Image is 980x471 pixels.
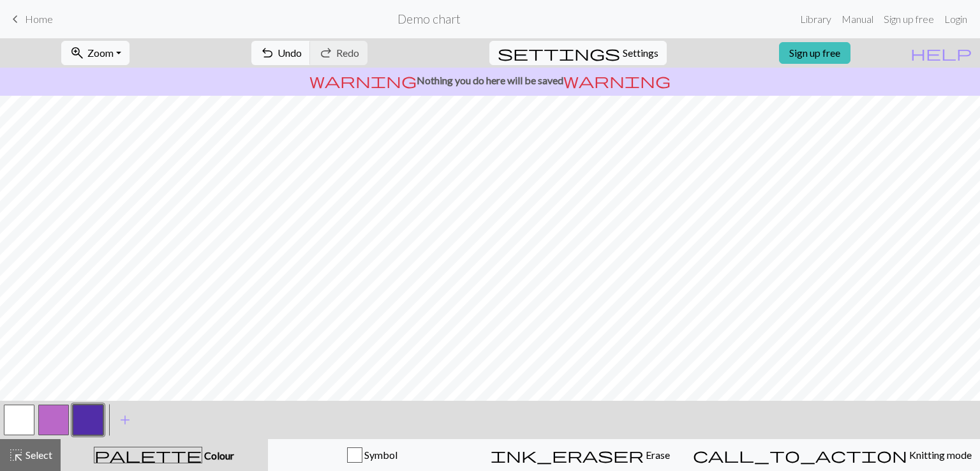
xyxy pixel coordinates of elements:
span: Undo [278,47,302,59]
span: Colour [202,449,234,461]
span: Select [24,449,52,461]
span: undo [260,44,275,62]
button: Colour [61,439,268,471]
button: Symbol [268,439,477,471]
span: palette [94,446,202,464]
span: warning [563,71,671,89]
button: Undo [251,41,311,65]
button: SettingsSettings [489,41,667,65]
button: Erase [476,439,685,471]
p: Nothing you do here will be saved [5,73,975,88]
span: Knitting mode [907,449,972,461]
span: keyboard_arrow_left [8,10,23,28]
a: Manual [836,6,879,32]
span: Home [25,13,53,25]
span: warning [309,71,417,89]
a: Sign up free [779,42,850,64]
span: zoom_in [70,44,85,62]
a: Login [939,6,972,32]
span: highlight_alt [8,446,24,464]
span: Zoom [87,47,114,59]
a: Sign up free [879,6,939,32]
span: help [910,44,972,62]
h2: Demo chart [397,11,461,26]
span: ink_eraser [491,446,644,464]
button: Knitting mode [685,439,980,471]
a: Home [8,8,53,30]
a: Library [795,6,836,32]
button: Zoom [61,41,130,65]
span: Symbol [362,449,397,461]
span: Settings [623,45,658,61]
span: add [117,411,133,429]
span: call_to_action [693,446,907,464]
i: Settings [498,45,620,61]
span: settings [498,44,620,62]
span: Erase [644,449,670,461]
